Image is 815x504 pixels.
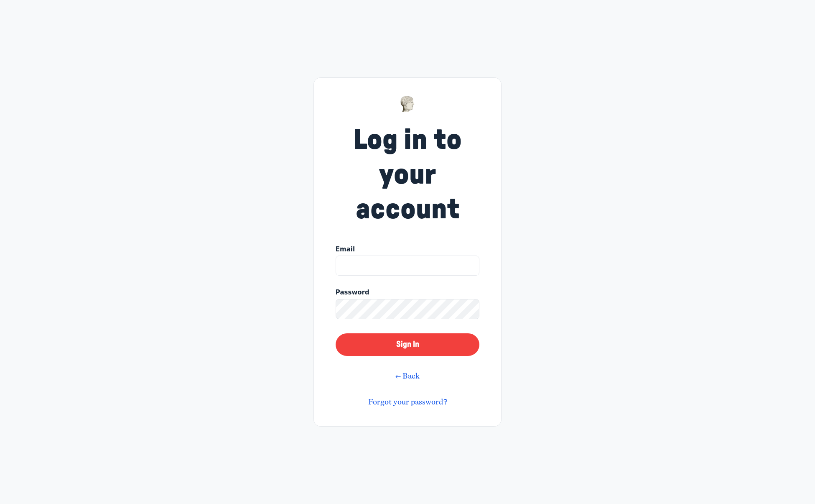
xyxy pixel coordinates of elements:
[336,245,355,254] span: Email
[336,288,369,297] span: Password
[336,333,479,356] button: Sign In
[336,123,479,227] h1: Log in to your account
[395,371,420,381] a: ← Back
[368,397,447,407] a: Forgot your password?
[400,96,415,112] img: Museums as Progress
